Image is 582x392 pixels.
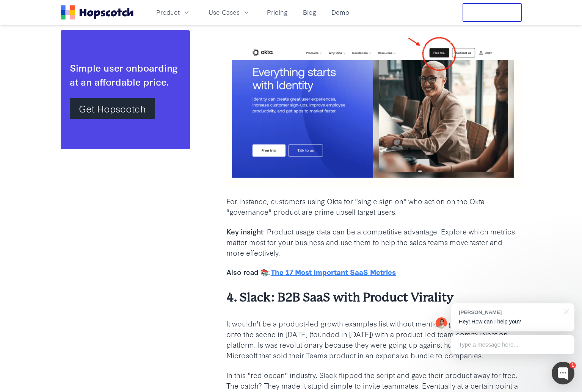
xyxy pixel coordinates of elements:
span: Use Cases [209,8,240,17]
a: Get Hopscotch [70,98,155,119]
a: Home [61,5,133,20]
div: Simple user onboarding at an affordable price. [70,61,181,89]
b: Key insight [226,226,263,236]
p: It wouldn't be a product-led growth examples list without mentioning . Slack burst onto the scene... [226,318,522,361]
p: : Product usage data can be a competitive advantage. Explore which metrics matter most for your b... [226,226,522,258]
b: Also read 📚 [226,267,269,277]
p: : [226,267,522,277]
p: Hey! How can I help you? [459,318,567,326]
div: 1 [569,362,576,369]
img: okta enterprise saas product led sales [226,32,522,187]
div: [PERSON_NAME] [459,309,559,316]
h3: 4. Slack: B2B SaaS with Product Virality [226,289,522,306]
div: Type a message here... [451,335,574,354]
a: The 17 Most Important SaaS Metrics [271,267,396,277]
span: Product [156,8,180,17]
a: Pricing [264,6,291,19]
a: Demo [328,6,352,19]
p: For instance, customers using Okta for "single sign on" who action on the Okta "governance" produ... [226,196,522,217]
button: Use Cases [204,6,255,19]
a: Blog [300,6,319,19]
img: Mark Spera [436,317,447,329]
button: Free Trial [463,3,522,22]
button: Product [152,6,195,19]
